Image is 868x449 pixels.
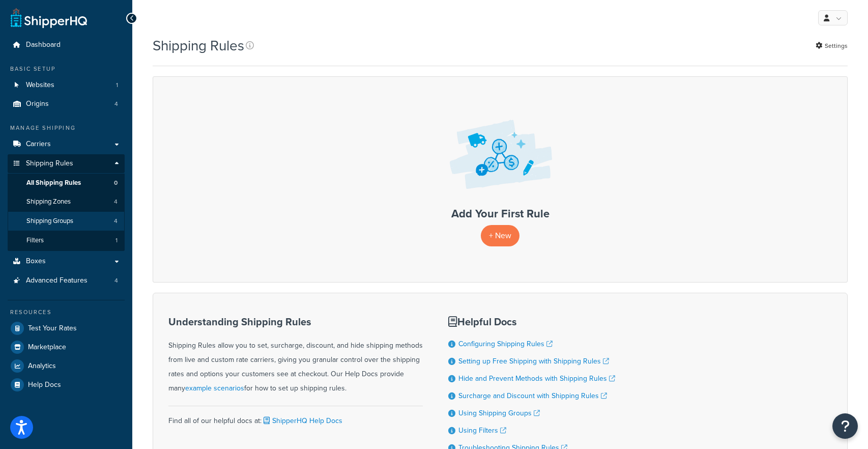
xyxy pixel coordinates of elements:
a: Shipping Zones 4 [8,192,125,211]
span: 0 [114,179,118,187]
span: Advanced Features [26,276,88,285]
div: Manage Shipping [8,124,125,132]
div: Find all of our helpful docs at: [168,406,423,428]
a: Help Docs [8,376,125,394]
a: Surcharge and Discount with Shipping Rules [458,390,607,401]
a: Settings [816,39,848,53]
span: Websites [26,81,54,90]
a: ShipperHQ Help Docs [262,415,342,426]
span: 4 [114,198,118,206]
li: All Shipping Rules [8,174,125,192]
a: Filters 1 [8,231,125,250]
a: Using Filters [458,425,506,436]
a: Dashboard [8,36,125,54]
h3: Understanding Shipping Rules [168,316,423,327]
span: 4 [114,217,118,226]
li: Websites [8,76,125,95]
button: Open Resource Center [832,413,858,439]
a: Boxes [8,252,125,271]
a: Carriers [8,135,125,154]
a: Marketplace [8,338,125,356]
a: example scenarios [185,383,244,394]
span: Marketplace [28,343,66,352]
a: Origins 4 [8,95,125,114]
span: Shipping Rules [26,159,73,168]
div: Basic Setup [8,65,125,73]
a: Shipping Rules [8,154,125,173]
span: 4 [114,100,118,108]
span: Shipping Groups [26,217,73,226]
div: Shipping Rules allow you to set, surcharge, discount, and hide shipping methods from live and cus... [168,316,423,396]
span: Origins [26,100,49,108]
span: Help Docs [28,381,61,389]
span: 1 [115,236,118,245]
span: Boxes [26,257,46,266]
h3: Helpful Docs [448,316,615,327]
p: + New [481,225,519,246]
a: Hide and Prevent Methods with Shipping Rules [458,373,615,384]
li: Filters [8,231,125,250]
span: Carriers [26,140,51,149]
li: Origins [8,95,125,114]
span: Dashboard [26,41,61,49]
a: Analytics [8,357,125,375]
h3: Add Your First Rule [163,208,837,220]
span: All Shipping Rules [26,179,81,187]
li: Shipping Groups [8,212,125,231]
li: Advanced Features [8,271,125,290]
div: Resources [8,308,125,317]
li: Shipping Zones [8,192,125,211]
span: Shipping Zones [26,198,71,206]
li: Shipping Rules [8,154,125,251]
a: Configuring Shipping Rules [458,339,553,349]
a: All Shipping Rules 0 [8,174,125,192]
a: Using Shipping Groups [458,408,540,418]
span: 4 [114,276,118,285]
a: Test Your Rates [8,319,125,338]
a: ShipperHQ Home [11,8,87,28]
span: Analytics [28,362,56,371]
span: Test Your Rates [28,324,77,333]
a: Websites 1 [8,76,125,95]
a: Advanced Features 4 [8,271,125,290]
span: Filters [26,236,44,245]
span: 1 [116,81,118,90]
a: Shipping Groups 4 [8,212,125,231]
a: Setting up Free Shipping with Shipping Rules [458,356,609,367]
h1: Shipping Rules [153,36,244,55]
